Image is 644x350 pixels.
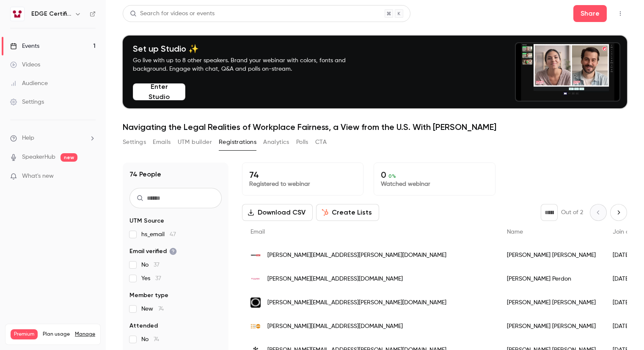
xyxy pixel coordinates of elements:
[129,169,161,179] h1: 74 People
[10,61,40,69] div: Videos
[133,56,366,73] p: Go live with up to 8 other speakers. Brand your webinar with colors, fonts and background. Engage...
[170,231,176,237] span: 47
[154,262,160,268] span: 37
[561,208,583,217] p: Out of 2
[498,291,604,314] div: [PERSON_NAME] [PERSON_NAME]
[61,153,77,162] span: new
[249,180,356,188] p: Registered to webinar
[381,180,488,188] p: Watched webinar
[250,250,261,260] img: swisstxt.ch
[133,83,185,100] button: Enter Studio
[10,42,39,50] div: Events
[141,261,160,269] span: No
[267,275,403,284] span: [PERSON_NAME][EMAIL_ADDRESS][DOMAIN_NAME]
[388,173,396,179] span: 0 %
[129,247,177,256] span: Email verified
[154,336,159,342] span: 74
[613,229,639,235] span: Join date
[129,217,164,225] span: UTM Source
[133,44,366,54] h4: Set up Studio ✨
[10,79,48,88] div: Audience
[130,9,215,18] div: Search for videos or events
[267,298,446,307] span: [PERSON_NAME][EMAIL_ADDRESS][PERSON_NAME][DOMAIN_NAME]
[129,291,168,300] span: Member type
[123,122,627,132] h1: Navigating the Legal Realities of Workplace Fairness, a View from the U.S. With [PERSON_NAME]
[250,229,265,235] span: Email
[11,7,24,21] img: EDGE Certification
[498,267,604,291] div: [PERSON_NAME] Perdon
[498,314,604,338] div: [PERSON_NAME] [PERSON_NAME]
[31,10,71,18] h6: EDGE Certification
[43,331,70,338] span: Plan usage
[75,331,95,338] a: Manage
[155,276,161,281] span: 37
[141,274,161,283] span: Yes
[250,274,261,284] img: dufry.com
[573,5,607,22] button: Share
[22,172,54,181] span: What's new
[315,135,327,149] button: CTA
[158,306,164,312] span: 74
[250,321,261,331] img: unfpa.org
[242,204,313,221] button: Download CSV
[249,170,356,180] p: 74
[129,322,158,330] span: Attended
[263,135,289,149] button: Analytics
[141,305,164,313] span: New
[22,153,55,162] a: SpeakerHub
[267,251,446,260] span: [PERSON_NAME][EMAIL_ADDRESS][PERSON_NAME][DOMAIN_NAME]
[507,229,523,235] span: Name
[316,204,379,221] button: Create Lists
[178,135,212,149] button: UTM builder
[153,135,171,149] button: Emails
[11,329,38,339] span: Premium
[10,98,44,106] div: Settings
[296,135,308,149] button: Polls
[381,170,488,180] p: 0
[610,204,627,221] button: Next page
[10,134,96,143] li: help-dropdown-opener
[219,135,256,149] button: Registrations
[22,134,34,143] span: Help
[250,298,261,308] img: loreal.com
[141,335,159,344] span: No
[123,135,146,149] button: Settings
[498,243,604,267] div: [PERSON_NAME] [PERSON_NAME]
[141,230,176,239] span: hs_email
[267,322,403,331] span: [PERSON_NAME][EMAIL_ADDRESS][DOMAIN_NAME]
